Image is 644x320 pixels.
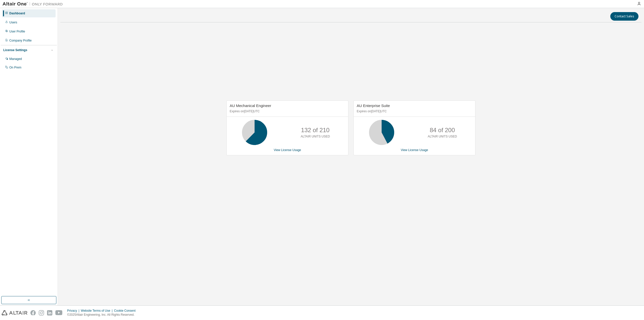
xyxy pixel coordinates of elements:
[3,48,27,52] div: License Settings
[274,148,301,152] a: View License Usage
[357,103,390,108] span: AU Enterprise Suite
[357,109,471,114] p: Expires on [DATE] UTC
[30,310,36,315] img: facebook.svg
[9,65,21,69] div: On Prem
[230,103,271,108] span: AU Mechanical Engineer
[301,134,330,139] p: ALTAIR UNITS USED
[9,29,25,33] div: User Profile
[114,309,138,313] div: Cookie Consent
[47,310,52,315] img: linkedin.svg
[430,126,455,134] p: 84 of 200
[428,134,457,139] p: ALTAIR UNITS USED
[9,11,25,15] div: Dashboard
[67,313,139,317] p: © 2025 Altair Engineering, Inc. All Rights Reserved.
[81,309,114,313] div: Website Terms of Use
[610,12,638,21] button: Contact Sales
[67,309,81,313] div: Privacy
[9,39,32,43] div: Company Profile
[230,109,344,114] p: Expires on [DATE] UTC
[2,310,27,315] img: altair_logo.svg
[401,148,428,152] a: View License Usage
[3,2,65,7] img: Altair One
[9,20,17,24] div: Users
[9,57,22,61] div: Managed
[39,310,44,315] img: instagram.svg
[55,310,63,315] img: youtube.svg
[301,126,330,134] p: 132 of 210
